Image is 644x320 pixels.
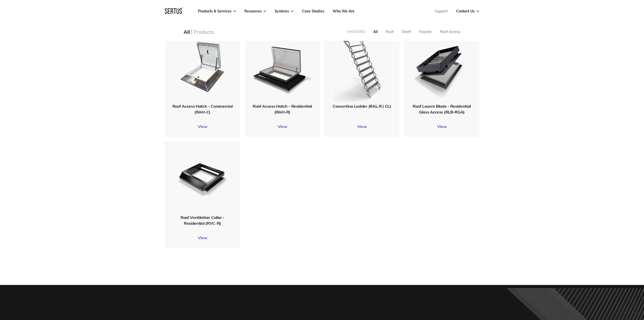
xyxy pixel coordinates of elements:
a: Products & Services [198,9,236,13]
a: Systems [275,9,294,13]
a: View [245,124,320,129]
div: Façade [419,29,432,34]
span: Roof Access Hatch – Commercial (RAH-C) [172,104,232,114]
a: View [404,124,479,129]
span: Roof Louvre Blade - Residential Glass Access (RLB-RGA) [413,104,471,114]
a: View [165,124,240,129]
div: Showing: [347,29,366,34]
a: Who We Are [333,9,354,13]
a: Contact Us [456,9,479,13]
iframe: Chat Widget [553,261,644,320]
span: Roof Ventilation Collar - Residential (RVC-R) [181,215,224,226]
div: Roof Access [440,29,460,34]
div: All [184,29,190,35]
div: Shaft [402,29,411,34]
span: Roof Access Hatch – Residential (RAH-R) [253,104,312,114]
div: All [373,29,378,34]
a: View [324,124,400,129]
a: Resources [244,9,266,13]
a: Support [435,9,448,13]
a: Case Studies [302,9,324,13]
div: Products [194,29,214,35]
a: View [165,235,240,240]
div: Roof [386,29,394,34]
span: Concertina Ladder (RAL-R | CL) [333,104,391,109]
